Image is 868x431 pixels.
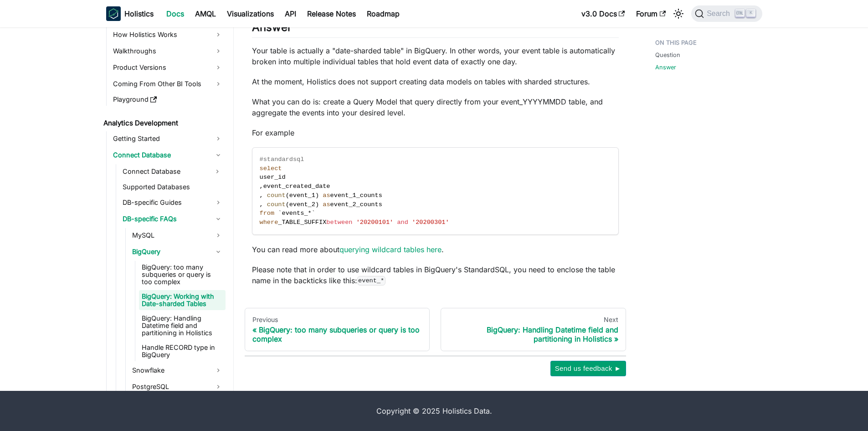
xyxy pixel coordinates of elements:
span: Search [704,10,735,18]
div: BigQuery: too many subqueries or query is too complex [252,325,422,343]
a: Snowflake [129,363,226,378]
a: Coming From Other BI Tools [110,77,226,91]
a: Question [655,51,680,59]
button: Switch between dark and light mode (currently light mode) [671,6,686,21]
span: ` [278,210,282,217]
span: events_* [282,210,311,217]
img: Holistics [106,6,121,21]
p: What you can do is: create a Query Model that query directly from your event_YYYYMMDD table, and ... [252,96,619,118]
span: '20200101' [356,219,394,226]
span: , [260,183,263,190]
a: Connect Database [120,164,209,179]
a: Visualizations [221,6,279,21]
span: _TABLE_SUFFIX [278,219,326,226]
a: Supported Databases [120,181,226,193]
span: , [260,201,263,208]
h2: Answer [252,21,619,38]
a: Connect Database [110,148,226,162]
span: event_2 [289,201,315,208]
span: , [260,192,263,199]
span: between [326,219,352,226]
a: BigQuery [129,244,226,259]
a: Handle RECORD type in BigQuery [139,341,226,361]
a: BigQuery: too many subqueries or query is too complex [139,261,226,288]
div: Copyright © 2025 Holistics Data. [144,405,724,416]
span: event_1 [289,192,315,199]
a: v3.0 Docs [576,6,631,21]
a: NextBigQuery: Handling Datetime field and partitioning in Holistics [441,308,626,352]
a: DB-specific Guides [120,195,226,210]
span: user_id [260,174,286,181]
span: ( [286,192,289,199]
nav: Docs pages [245,308,626,352]
a: Docs [161,6,190,21]
button: Search (Ctrl+K) [691,5,762,22]
span: where [260,219,278,226]
a: Getting Started [110,131,226,146]
a: AMQL [190,6,221,21]
button: Expand sidebar category 'Connect Database' [209,164,226,179]
span: as [323,192,330,199]
p: For example [252,127,619,138]
span: event_created_date [263,183,330,190]
p: You can read more about . [252,244,619,255]
p: Please note that in order to use wildcard tables in BigQuery's StandardSQL, you need to enclose t... [252,264,619,286]
b: Holistics [124,8,154,19]
a: BigQuery: Handling Datetime field and partitioning in Holistics [139,312,226,339]
a: DB-specific FAQs [120,212,226,226]
span: ) [315,192,319,199]
span: #standardsql [260,156,304,163]
code: event_* [357,276,385,285]
span: ` [312,210,315,217]
a: HolisticsHolistics [106,6,154,21]
span: and [397,219,408,226]
a: Roadmap [361,6,405,21]
a: BigQuery: Working with Date-sharded Tables [139,290,226,310]
button: Send us feedback ► [550,361,626,376]
a: MySQL [129,228,226,243]
span: count [267,192,286,199]
span: Send us feedback ► [555,363,621,374]
a: Analytics Development [101,117,226,130]
span: select [260,165,282,172]
p: At the moment, Holistics does not support creating data models on tables with sharded structures. [252,76,619,87]
span: ) [315,201,319,208]
kbd: K [746,9,755,17]
a: How Holistics Works [110,27,226,42]
span: count [267,201,286,208]
span: ( [286,201,289,208]
a: PreviousBigQuery: too many subqueries or query is too complex [245,308,430,352]
a: Answer [655,63,676,72]
a: Release Notes [302,6,361,21]
div: Next [448,316,618,324]
p: Your table is actually a "date-sharded table" in BigQuery. In other words, your event table is au... [252,45,619,67]
a: PostgreSQL [129,379,226,394]
a: Playground [110,93,226,106]
span: event_1_counts [330,192,382,199]
span: event_2_counts [330,201,382,208]
span: as [323,201,330,208]
div: Previous [252,316,422,324]
div: BigQuery: Handling Datetime field and partitioning in Holistics [448,325,618,343]
span: from [260,210,275,217]
a: Walkthroughs [110,44,226,58]
a: querying wildcard tables here [339,245,442,254]
a: API [279,6,302,21]
a: Product Versions [110,60,226,75]
span: '20200301' [412,219,449,226]
a: Forum [631,6,671,21]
